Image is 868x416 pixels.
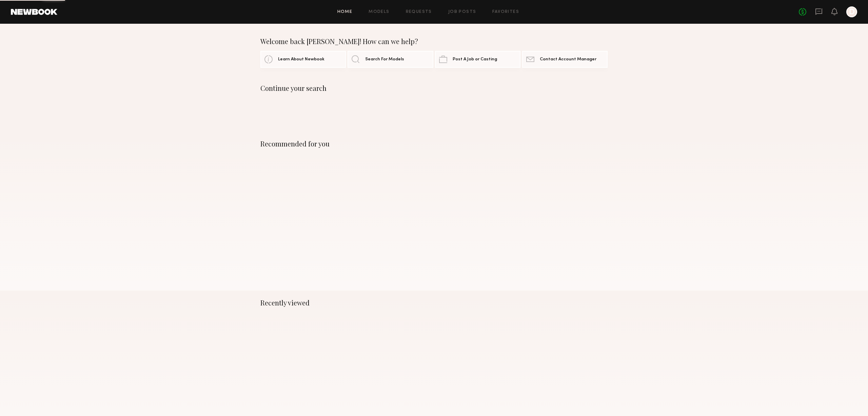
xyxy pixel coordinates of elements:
[260,299,608,307] div: Recently viewed
[260,51,346,68] a: Learn About Newbook
[522,51,608,68] a: Contact Account Manager
[337,10,353,14] a: Home
[435,51,520,68] a: Post A Job or Casting
[369,10,389,14] a: Models
[278,57,324,62] span: Learn About Newbook
[260,37,608,45] div: Welcome back [PERSON_NAME]! How can we help?
[846,6,857,17] a: D
[406,10,432,14] a: Requests
[448,10,476,14] a: Job Posts
[260,84,608,92] div: Continue your search
[260,140,608,148] div: Recommended for you
[540,57,596,62] span: Contact Account Manager
[348,51,433,68] a: Search For Models
[453,57,497,62] span: Post A Job or Casting
[365,57,404,62] span: Search For Models
[492,10,519,14] a: Favorites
